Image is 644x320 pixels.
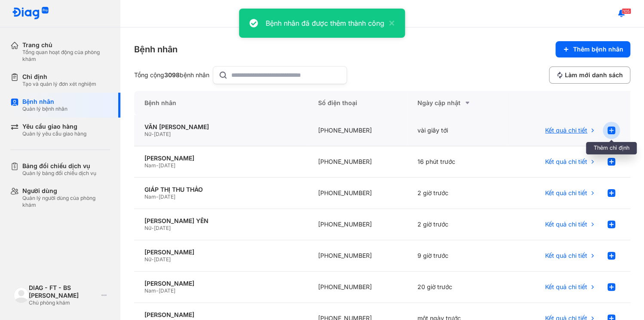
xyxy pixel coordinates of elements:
span: - [156,287,159,294]
span: Kết quả chi tiết [545,220,587,228]
div: 2 giờ trước [407,209,506,240]
div: 9 giờ trước [407,240,506,272]
span: Nữ [144,131,151,137]
span: - [151,256,154,263]
span: Nữ [144,225,151,231]
div: [PHONE_NUMBER] [308,146,407,178]
span: - [156,162,159,169]
div: [PHONE_NUMBER] [308,240,407,272]
div: [PERSON_NAME] [144,248,297,256]
span: 105 [622,8,631,14]
div: DIAG - FT - BS [PERSON_NAME] [29,284,98,299]
div: Chủ phòng khám [29,299,98,306]
div: [PHONE_NUMBER] [308,178,407,209]
div: Yêu cầu giao hàng [22,123,86,130]
span: Kết quả chi tiết [545,252,587,260]
span: Kết quả chi tiết [545,189,587,197]
span: Kết quả chi tiết [545,158,587,166]
div: Quản lý bảng đối chiếu dịch vụ [22,170,96,177]
span: Nam [144,193,156,200]
img: logo [12,7,49,20]
button: Làm mới danh sách [549,66,630,84]
span: Thêm bệnh nhân [573,45,623,53]
span: Nữ [144,256,151,263]
div: 20 giờ trước [407,272,506,303]
div: Bệnh nhân [134,43,178,55]
button: close [384,18,395,28]
div: Quản lý yêu cầu giao hàng [22,130,86,137]
div: Bệnh nhân [134,91,308,115]
div: 2 giờ trước [407,178,506,209]
div: [PERSON_NAME] YẾN [144,217,297,225]
div: GIÁP THỊ THU THẢO [144,186,297,193]
div: Quản lý người dùng của phòng khám [22,195,110,208]
span: - [156,193,159,200]
span: [DATE] [154,131,171,137]
div: VĂN [PERSON_NAME] [144,123,297,131]
div: Bệnh nhân đã được thêm thành công [266,18,384,28]
div: Trang chủ [22,41,110,49]
div: 16 phút trước [407,146,506,178]
div: Tổng quan hoạt động của phòng khám [22,49,110,63]
div: Chỉ định [22,73,96,81]
div: [PHONE_NUMBER] [308,115,407,146]
span: - [151,131,154,137]
div: Tổng cộng bệnh nhân [134,71,209,79]
div: Quản lý bệnh nhân [22,106,67,112]
div: [PERSON_NAME] [144,280,297,287]
div: [PERSON_NAME] [144,154,297,162]
div: Bệnh nhân [22,98,67,106]
span: [DATE] [159,287,175,294]
span: Làm mới danh sách [565,71,623,79]
div: Ngày cập nhật [417,98,496,108]
span: Kết quả chi tiết [545,127,587,134]
div: Tạo và quản lý đơn xét nghiệm [22,81,96,88]
span: Nam [144,287,156,294]
span: [DATE] [154,256,171,263]
div: Người dùng [22,187,110,195]
span: Kết quả chi tiết [545,283,587,291]
div: [PHONE_NUMBER] [308,209,407,240]
img: logo [14,287,29,302]
div: [PERSON_NAME] [144,311,297,319]
div: Bảng đối chiếu dịch vụ [22,162,96,170]
span: - [151,225,154,231]
div: [PHONE_NUMBER] [308,272,407,303]
span: 3098 [164,71,180,78]
div: Số điện thoại [308,91,407,115]
div: vài giây tới [407,115,506,146]
button: Thêm bệnh nhân [555,41,630,57]
span: Nam [144,162,156,169]
span: [DATE] [154,225,171,231]
span: [DATE] [159,162,175,169]
span: [DATE] [159,193,175,200]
